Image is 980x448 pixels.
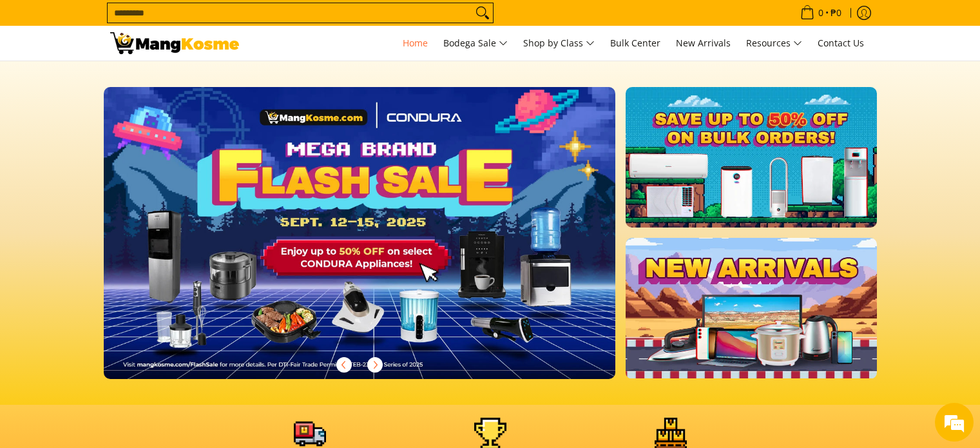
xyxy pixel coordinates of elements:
span: 0 [816,8,825,17]
a: Resources [740,26,809,61]
span: • [796,6,845,20]
a: Shop by Class [517,26,601,61]
nav: Main Menu [252,26,870,61]
a: Bulk Center [604,26,667,61]
span: Home [403,37,428,49]
span: ₱0 [829,8,843,17]
button: Search [472,3,493,23]
a: Contact Us [811,26,870,61]
img: Desktop homepage 29339654 2507 42fb b9ff a0650d39e9ed [104,87,616,379]
span: Bulk Center [610,37,660,49]
span: Resources [746,35,802,52]
a: Home [396,26,434,61]
span: Shop by Class [523,35,595,52]
span: Bodega Sale [443,35,508,52]
span: Contact Us [818,37,864,49]
img: Mang Kosme: Your Home Appliances Warehouse Sale Partner! [110,32,239,54]
a: Bodega Sale [437,26,514,61]
button: Next [361,351,389,379]
button: Previous [330,351,358,379]
span: New Arrivals [676,37,731,49]
a: New Arrivals [669,26,737,61]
